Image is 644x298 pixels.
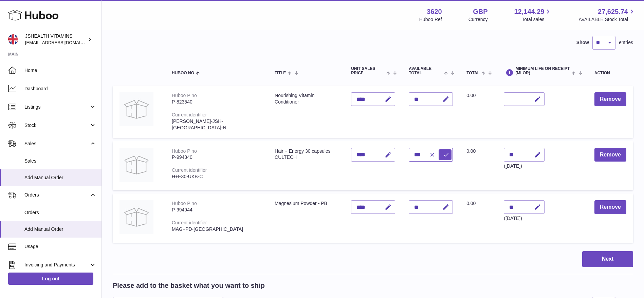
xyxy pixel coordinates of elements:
[172,167,207,173] div: Current identifier
[24,243,96,250] span: Usage
[466,71,480,75] span: Total
[24,226,96,232] span: Add Manual Order
[409,67,442,75] span: AVAILABLE Total
[172,71,194,75] span: Huboo no
[172,118,261,131] div: [PERSON_NAME]-JSH-[GEOGRAPHIC_DATA]-N
[24,158,96,164] span: Sales
[24,192,89,198] span: Orders
[578,7,636,23] a: 27,625.74 AVAILABLE Stock Total
[172,148,197,154] div: Huboo P no
[504,163,545,169] div: ([DATE])
[172,112,207,117] div: Current identifier
[619,39,633,46] span: entries
[25,40,100,45] span: [EMAIL_ADDRESS][DOMAIN_NAME]
[8,273,93,285] a: Log out
[24,67,96,74] span: Home
[172,93,197,98] div: Huboo P no
[24,104,89,110] span: Listings
[522,16,552,23] span: Total sales
[578,16,636,23] span: AVAILABLE Stock Total
[594,92,626,106] button: Remove
[113,281,265,290] h2: Please add to the basket what you want to ship
[576,39,589,46] label: Show
[268,141,344,190] td: Hair + Energy 30 capsules CULTECH
[172,207,261,213] div: P-994944
[119,148,153,182] img: Hair + Energy 30 capsules CULTECH
[504,215,545,222] div: ([DATE])
[466,93,476,98] span: 0.00
[275,71,286,75] span: Title
[351,67,385,75] span: Unit Sales Price
[427,7,442,16] strong: 3620
[514,7,552,23] a: 12,144.29 Total sales
[419,16,442,23] div: Huboo Ref
[598,7,628,16] span: 27,625.74
[514,7,544,16] span: 12,144.29
[119,92,153,126] img: Nourishing Vitamin Conditioner
[24,262,89,268] span: Invoicing and Payments
[268,86,344,137] td: Nourishing Vitamin Conditioner
[24,141,89,147] span: Sales
[172,173,261,180] div: H+E30-UKB-C
[172,154,261,161] div: P-994340
[24,122,89,129] span: Stock
[119,200,153,234] img: Magnesium Powder - PB
[24,174,96,181] span: Add Manual Order
[515,67,570,75] span: Minimum Life On Receipt (MLOR)
[466,148,476,154] span: 0.00
[594,148,626,162] button: Remove
[466,201,476,206] span: 0.00
[25,33,86,46] div: JSHEALTH VITAMINS
[172,226,261,232] div: MAG+PD-[GEOGRAPHIC_DATA]
[473,7,487,16] strong: GBP
[172,201,197,206] div: Huboo P no
[24,209,96,216] span: Orders
[172,99,261,105] div: P-823540
[582,251,633,267] button: Next
[172,220,207,225] div: Current identifier
[468,16,488,23] div: Currency
[594,71,626,75] div: Action
[594,200,626,214] button: Remove
[268,193,344,243] td: Magnesium Powder - PB
[8,34,18,44] img: internalAdmin-3620@internal.huboo.com
[24,86,96,92] span: Dashboard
